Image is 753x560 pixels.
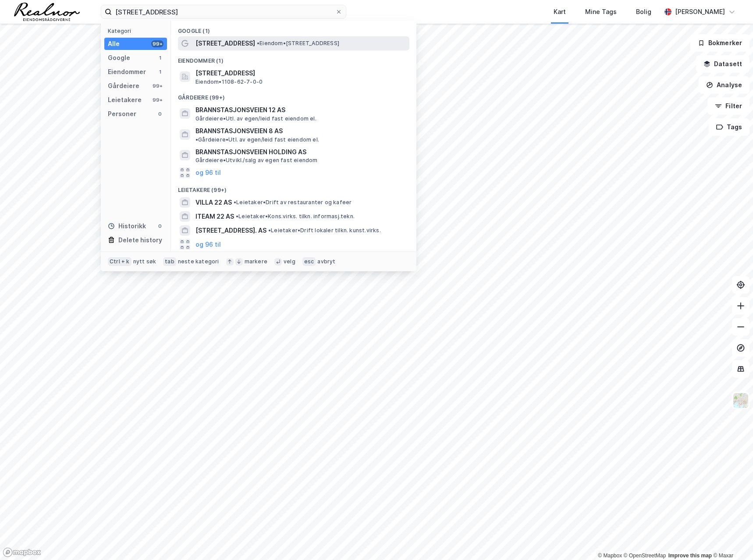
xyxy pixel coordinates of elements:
span: [STREET_ADDRESS]. AS [195,225,266,236]
span: BRANNSTASJONSVEIEN HOLDING AS [195,147,406,157]
span: Leietaker • Drift lokaler tilkn. kunst.virks. [268,227,381,234]
a: Mapbox homepage [3,547,41,557]
img: Z [732,392,749,409]
div: [PERSON_NAME] [675,7,725,17]
span: [STREET_ADDRESS] [195,38,255,49]
div: Leietakere [108,95,142,105]
span: Leietaker • Drift av restauranter og kafeer [234,199,352,206]
a: OpenStreetMap [624,553,666,559]
span: Gårdeiere • Utvikl./salg av egen fast eiendom [195,157,318,164]
div: Google (1) [171,21,416,36]
div: Mine Tags [585,7,617,17]
span: ITEAM 22 AS [195,211,234,222]
div: 99+ [151,40,163,47]
span: Gårdeiere • Utl. av egen/leid fast eiendom el. [195,115,316,122]
span: Eiendom • 1108-62-7-0-0 [195,78,263,85]
div: Kart [554,7,566,17]
span: • [236,213,238,220]
div: velg [284,258,295,265]
button: Datasett [696,55,749,73]
div: nytt søk [133,258,156,265]
div: 1 [156,54,163,61]
span: Leietaker • Kons.virks. tilkn. informasj.tekn. [236,213,355,220]
div: Eiendommer (1) [171,50,416,66]
div: 0 [156,223,163,230]
span: VILLA 22 AS [195,197,232,208]
div: 0 [156,110,163,117]
a: Mapbox [598,553,622,559]
button: Analyse [699,76,749,94]
button: og 96 til [195,239,221,250]
div: Alle [108,39,120,49]
div: neste kategori [178,258,219,265]
div: Bolig [636,7,651,17]
button: Tags [709,118,749,136]
div: markere [245,258,267,265]
span: Eiendom • [STREET_ADDRESS] [257,40,339,47]
div: 99+ [151,82,163,89]
iframe: Chat Widget [709,518,753,560]
div: Historikk [108,221,146,231]
div: Eiendommer [108,67,146,77]
input: Søk på adresse, matrikkel, gårdeiere, leietakere eller personer [112,5,335,18]
span: Gårdeiere • Utl. av egen/leid fast eiendom el. [195,136,319,143]
button: Filter [707,97,749,115]
div: Gårdeiere (99+) [171,87,416,103]
div: avbryt [317,258,335,265]
div: 1 [156,68,163,75]
button: Bokmerker [690,34,749,52]
div: 99+ [151,96,163,103]
span: BRANNSTASJONSVEIEN 8 AS [195,126,283,136]
div: Delete history [118,235,162,245]
div: tab [163,257,176,266]
span: • [257,40,259,46]
div: Kontrollprogram for chat [709,518,753,560]
div: Ctrl + k [108,257,131,266]
div: Kategori [108,28,167,34]
span: • [195,136,198,143]
button: og 96 til [195,167,221,178]
div: Leietakere (99+) [171,180,416,195]
span: [STREET_ADDRESS] [195,68,406,78]
div: Gårdeiere [108,81,139,91]
a: Improve this map [668,553,712,559]
span: • [234,199,236,206]
img: realnor-logo.934646d98de889bb5806.png [14,3,80,21]
div: Google [108,53,130,63]
span: • [268,227,271,234]
div: esc [302,257,316,266]
span: BRANNSTASJONSVEIEN 12 AS [195,105,406,115]
div: Personer [108,109,136,119]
